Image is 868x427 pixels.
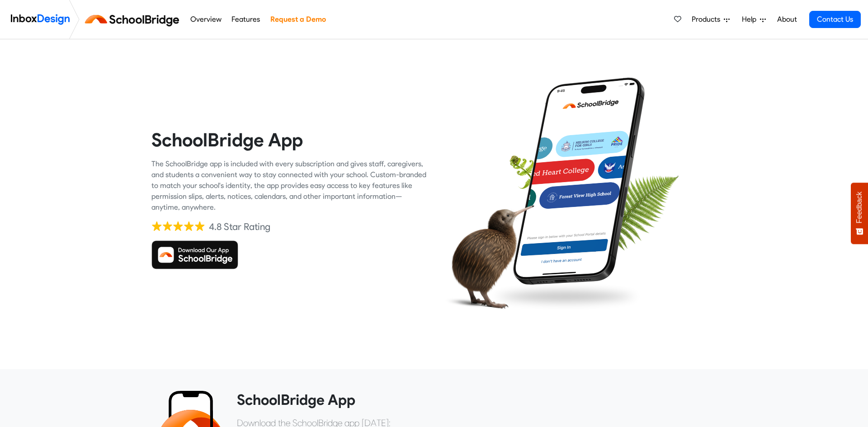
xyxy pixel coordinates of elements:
[809,11,861,28] a: Contact Us
[688,10,733,28] a: Products
[742,14,760,25] span: Help
[151,240,238,269] img: Download SchoolBridge App
[738,10,769,28] a: Help
[692,14,724,25] span: Products
[209,220,270,234] div: 4.8 Star Rating
[774,10,799,28] a: About
[441,197,534,316] img: kiwi_bird.png
[268,10,328,28] a: Request a Demo
[487,280,644,313] img: shadow.png
[855,192,863,223] span: Feedback
[229,10,263,28] a: Features
[506,77,651,286] img: phone.png
[151,159,427,213] div: The SchoolBridge app is included with every subscription and gives staff, caregivers, and student...
[851,183,868,244] button: Feedback - Show survey
[188,10,224,28] a: Overview
[237,391,710,409] heading: SchoolBridge App
[151,128,427,151] heading: SchoolBridge App
[83,9,185,30] img: schoolbridge logo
